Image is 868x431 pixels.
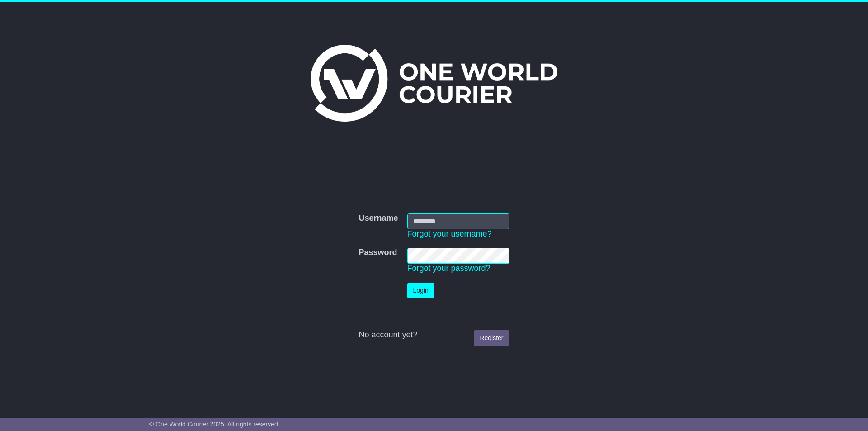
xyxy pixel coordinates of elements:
img: One World [311,45,557,122]
label: Username [359,213,398,223]
span: © One World Courier 2025. All rights reserved. [149,421,280,428]
a: Register [474,330,509,346]
a: Forgot your password? [407,264,491,273]
div: No account yet? [359,330,509,340]
a: Forgot your username? [407,229,492,238]
button: Login [407,283,434,298]
label: Password [359,248,397,258]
